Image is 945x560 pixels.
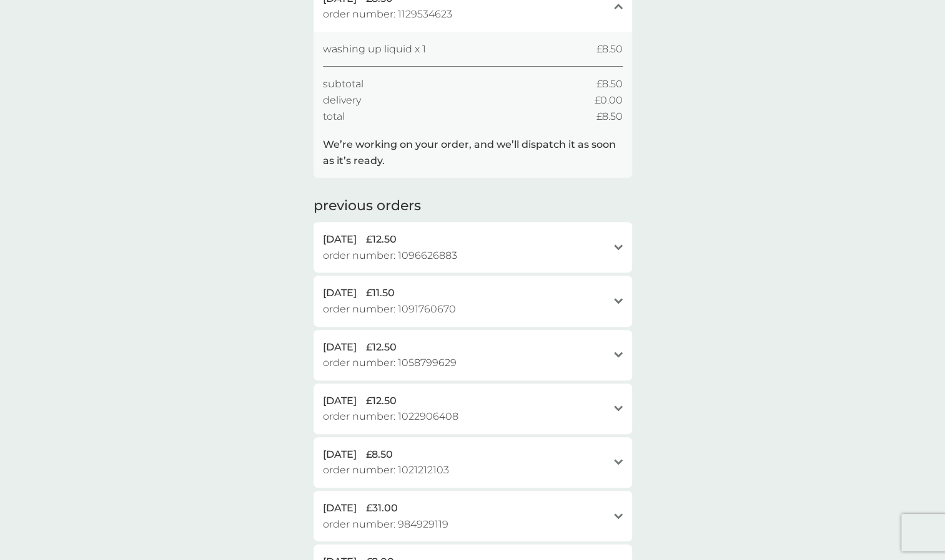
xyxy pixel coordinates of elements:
span: order number: 1058799629 [323,355,457,371]
span: £8.50 [596,76,623,92]
span: £11.50 [366,285,395,301]
span: £8.50 [596,109,623,125]
span: [DATE] [323,285,357,301]
span: [DATE] [323,500,357,516]
span: order number: 984929119 [323,516,448,533]
span: £8.50 [366,447,393,463]
span: £12.50 [366,231,397,248]
span: order number: 1091760670 [323,301,456,317]
span: [DATE] [323,231,357,248]
span: [DATE] [323,339,357,355]
span: order number: 1021212103 [323,462,449,478]
span: £12.50 [366,339,397,355]
span: £0.00 [595,92,623,109]
span: £12.50 [366,393,397,409]
span: order number: 1129534623 [323,6,452,22]
span: order number: 1022906408 [323,408,458,425]
span: [DATE] [323,447,357,463]
span: order number: 1096626883 [323,248,457,264]
p: We’re working on your order, and we’ll dispatch it as soon as it’s ready. [323,137,623,168]
h2: previous orders [314,196,421,216]
span: £31.00 [366,500,398,516]
span: washing up liquid x 1 [323,41,426,57]
span: total [323,109,345,125]
span: [DATE] [323,393,357,409]
span: £8.50 [596,41,623,57]
span: delivery [323,92,361,109]
span: subtotal [323,76,364,92]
